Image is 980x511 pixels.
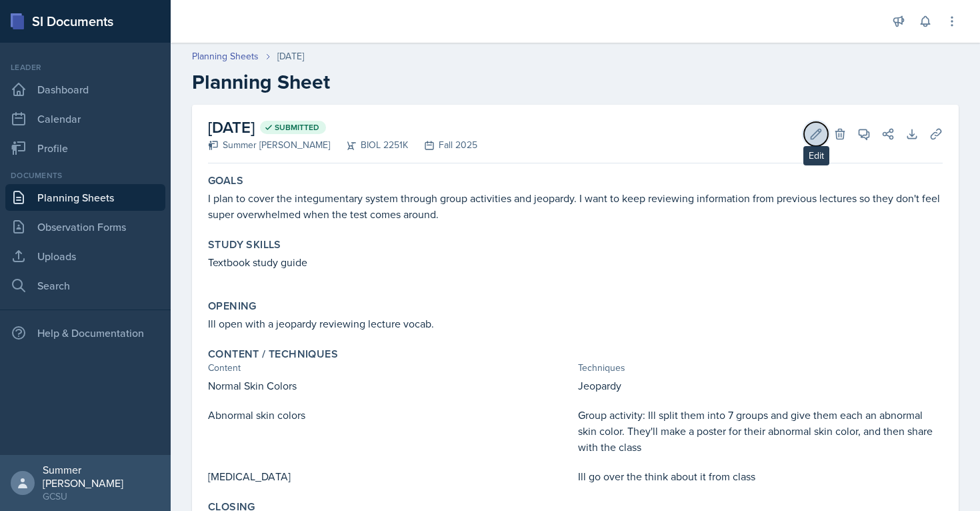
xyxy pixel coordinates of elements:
[208,407,573,423] p: Abnormal skin colors
[330,138,408,152] div: BIOL 2251K
[208,238,281,251] label: Study Skills
[43,490,160,503] div: GCSU
[5,169,165,181] div: Documents
[578,468,943,484] p: Ill go over the think about it from class
[208,378,573,394] p: Normal Skin Colors
[408,138,477,152] div: Fall 2025
[208,300,257,313] label: Opening
[578,378,943,394] p: Jeopardy
[192,70,959,94] h2: Planning Sheet
[43,463,160,490] div: Summer [PERSON_NAME]
[5,243,165,270] a: Uploads
[5,76,165,103] a: Dashboard
[275,122,319,133] span: Submitted
[5,184,165,211] a: Planning Sheets
[208,254,943,270] p: Textbook study guide
[5,135,165,161] a: Profile
[208,361,573,375] div: Content
[277,49,304,63] div: [DATE]
[208,190,943,222] p: I plan to cover the integumentary system through group activities and jeopardy. I want to keep re...
[5,272,165,299] a: Search
[208,468,573,484] p: [MEDICAL_DATA]
[5,105,165,132] a: Calendar
[5,320,165,346] div: Help & Documentation
[578,361,943,375] div: Techniques
[208,348,338,361] label: Content / Techniques
[5,61,165,73] div: Leader
[208,115,477,139] h2: [DATE]
[5,213,165,240] a: Observation Forms
[208,316,943,332] p: Ill open with a jeopardy reviewing lecture vocab.
[208,174,243,187] label: Goals
[192,49,259,63] a: Planning Sheets
[804,122,828,146] button: Edit
[208,138,330,152] div: Summer [PERSON_NAME]
[578,407,943,455] p: Group activity: Ill split them into 7 groups and give them each an abnormal skin color. They'll m...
